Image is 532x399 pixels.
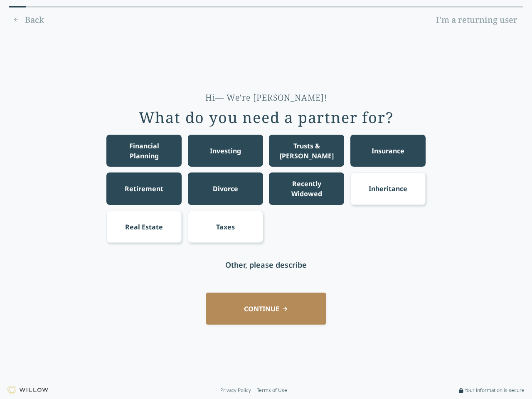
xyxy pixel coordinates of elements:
div: Financial Planning [114,141,174,161]
div: Divorce [213,184,238,194]
div: Real Estate [125,222,163,232]
div: Investing [210,146,241,156]
div: Insurance [372,146,404,156]
div: Other, please describe [225,259,307,271]
div: Taxes [216,222,235,232]
div: 0% complete [9,6,26,7]
a: I'm a returning user [430,13,523,27]
div: Retirement [125,184,163,194]
button: CONTINUE [206,293,326,325]
div: Inheritance [369,184,407,194]
span: Your information is secure [465,387,525,394]
div: Hi— We're [PERSON_NAME]! [205,92,327,103]
div: Recently Widowed [277,179,337,199]
div: Trusts & [PERSON_NAME] [277,141,337,161]
img: Willow logo [7,386,48,394]
a: Terms of Use [257,387,287,394]
a: Privacy Policy [220,387,251,394]
div: What do you need a partner for? [139,109,394,126]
